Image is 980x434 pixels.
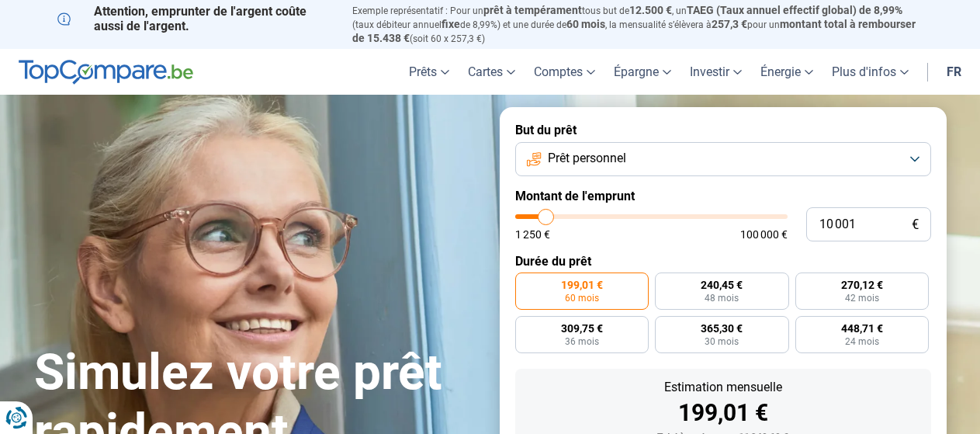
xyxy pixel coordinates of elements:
p: Attention, emprunter de l'argent coûte aussi de l'argent. [57,4,334,33]
span: 60 mois [566,18,605,30]
span: 48 mois [705,293,739,303]
span: 24 mois [845,337,879,346]
span: 42 mois [845,293,879,303]
span: Prêt personnel [548,150,626,167]
button: Prêt personnel [515,142,931,176]
a: Énergie [751,49,822,95]
label: But du prêt [515,123,931,137]
span: prêt à tempérament [483,4,582,16]
label: Durée du prêt [515,254,931,269]
span: 1 250 € [515,229,550,240]
a: Cartes [459,49,525,95]
a: fr [937,49,971,95]
span: 270,12 € [841,279,883,290]
a: Plus d'infos [822,49,918,95]
span: 365,30 € [701,323,743,334]
span: 30 mois [705,337,739,346]
span: € [912,218,919,231]
span: fixe [442,18,460,30]
span: 12.500 € [629,4,672,16]
span: 240,45 € [701,279,743,290]
span: 309,75 € [561,323,603,334]
span: montant total à rembourser de 15.438 € [352,18,916,44]
span: 257,3 € [712,18,747,30]
label: Montant de l'emprunt [515,189,931,203]
p: Exemple représentatif : Pour un tous but de , un (taux débiteur annuel de 8,99%) et une durée de ... [352,4,923,45]
span: 60 mois [565,293,599,303]
div: Estimation mensuelle [528,381,919,394]
div: 199,01 € [528,401,919,425]
span: 199,01 € [561,279,603,290]
a: Épargne [604,49,680,95]
span: 448,71 € [841,323,883,334]
a: Investir [680,49,751,95]
span: 36 mois [565,337,599,346]
a: Comptes [525,49,604,95]
span: TAEG (Taux annuel effectif global) de 8,99% [687,4,902,16]
span: 100 000 € [740,229,788,240]
img: TopCompare [19,60,193,85]
a: Prêts [400,49,459,95]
